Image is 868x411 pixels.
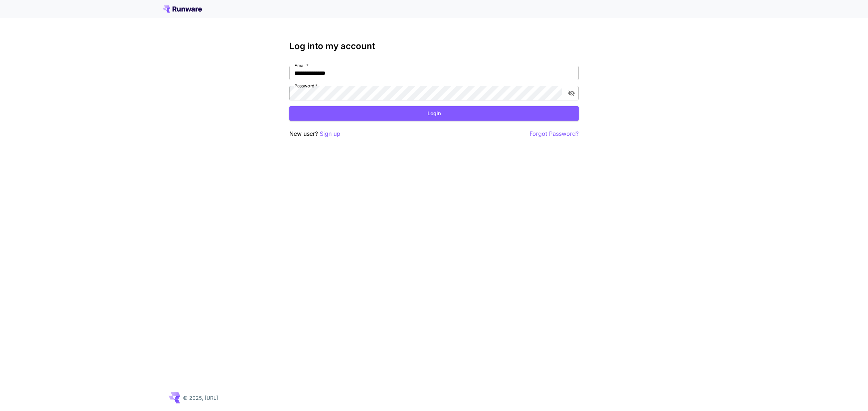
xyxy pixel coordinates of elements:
p: New user? [289,129,340,138]
button: Forgot Password? [529,129,579,138]
label: Password [294,83,318,89]
p: © 2025, [URL] [183,394,218,402]
button: Sign up [320,129,340,138]
label: Email [294,62,309,69]
h3: Log into my account [289,41,579,51]
button: toggle password visibility [565,87,578,100]
button: Login [289,106,579,121]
